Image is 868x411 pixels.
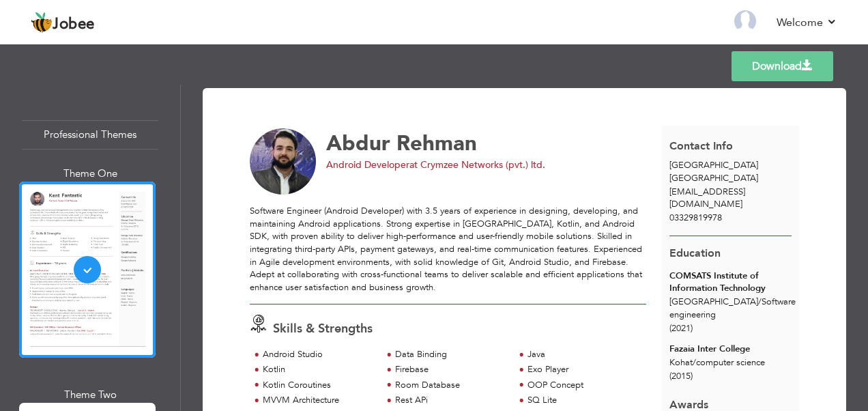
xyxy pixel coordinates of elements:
span: Education [669,246,721,261]
span: (2015) [669,370,693,382]
span: Abdur [326,129,390,158]
div: OOP Concept [527,379,639,392]
img: Profile Img [734,10,756,32]
span: 03329819978 [669,212,722,224]
a: Jobee [31,12,95,33]
span: [GEOGRAPHIC_DATA] [669,159,758,171]
div: Exo Player [527,363,639,376]
a: Welcome [777,14,837,31]
div: Java [527,348,639,361]
span: Contact Info [669,139,733,154]
div: Data Binding [395,348,506,361]
div: Theme Two [22,388,158,402]
div: SQ Lite [527,394,639,407]
span: Android Developer [326,158,409,171]
img: No image [250,128,317,195]
div: COMSATS Institute of Information Technology [669,270,792,295]
span: [EMAIL_ADDRESS][DOMAIN_NAME] [669,186,745,211]
div: Firebase [395,363,506,376]
span: (2021) [669,322,693,335]
span: [GEOGRAPHIC_DATA] Software engineering [669,296,796,321]
div: Android Studio [263,348,374,361]
div: Fazaia Inter College [669,343,792,356]
span: Kohat computer science [669,356,765,369]
span: Skills & Strengths [273,320,373,337]
div: MVVM Architecture [263,394,374,407]
span: / [693,356,696,369]
span: / [758,296,762,308]
div: Kotlin [263,363,374,376]
span: [GEOGRAPHIC_DATA] [669,172,758,184]
div: Kotlin Coroutines [263,379,374,392]
div: Professional Themes [22,120,158,150]
a: Download [732,51,833,81]
span: Rehman [396,129,477,158]
div: Room Database [395,379,506,392]
div: Rest APi [395,394,506,407]
img: jobee.io [31,12,53,33]
div: Theme One [22,167,158,181]
span: at Crymzee Networks (pvt.) ltd. [409,158,545,171]
span: Jobee [53,17,95,32]
div: Software Engineer (Android Developer) with 3.5 years of experience in designing, developing, and ... [250,205,647,294]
